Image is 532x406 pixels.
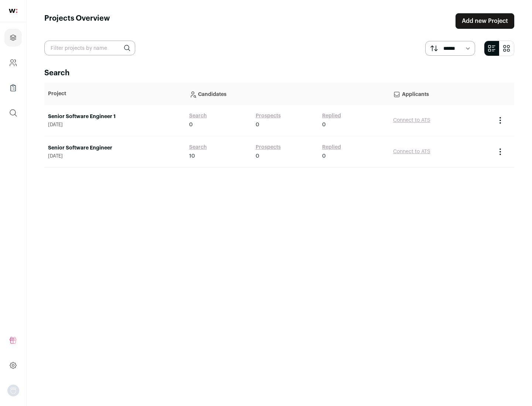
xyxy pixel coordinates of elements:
[44,41,135,55] input: Filter projects by name
[48,113,182,120] a: Senior Software Engineer 1
[44,68,514,78] h2: Search
[322,112,341,120] a: Replied
[256,152,259,160] span: 0
[189,86,386,101] p: Candidates
[4,79,22,97] a: Company Lists
[48,153,182,159] span: [DATE]
[4,29,22,47] a: Projects
[48,90,182,97] p: Project
[48,122,182,128] span: [DATE]
[189,152,195,160] span: 10
[7,385,19,396] img: nopic.png
[9,9,17,13] img: wellfound-shorthand-0d5821cbd27db2630d0214b213865d53afaa358527fdda9d0ea32b1df1b89c2c.svg
[496,116,505,125] button: Project Actions
[322,121,326,128] span: 0
[48,144,182,152] a: Senior Software Engineer
[4,54,22,72] a: Company and ATS Settings
[189,144,207,151] a: Search
[456,13,514,29] a: Add new Project
[322,152,326,160] span: 0
[189,112,207,120] a: Search
[393,149,430,154] a: Connect to ATS
[393,118,430,123] a: Connect to ATS
[256,121,259,128] span: 0
[496,147,505,156] button: Project Actions
[393,86,488,101] p: Applicants
[322,144,341,151] a: Replied
[256,112,281,120] a: Prospects
[44,13,110,29] h1: Projects Overview
[7,385,19,396] button: Open dropdown
[256,144,281,151] a: Prospects
[189,121,193,128] span: 0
